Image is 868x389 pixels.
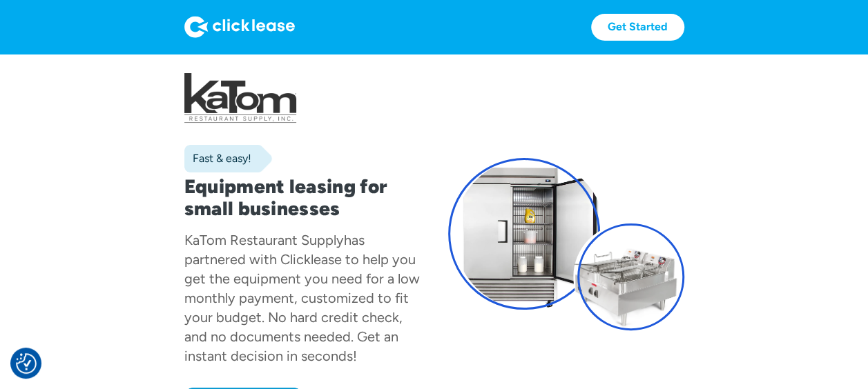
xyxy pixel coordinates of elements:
[16,353,37,374] img: Revisit consent button
[184,16,295,38] img: Logo
[184,232,344,248] div: KaTom Restaurant Supply
[16,353,37,374] button: Consent Preferences
[184,232,420,364] div: has partnered with Clicklease to help you get the equipment you need for a low monthly payment, c...
[184,152,251,166] div: Fast & easy!
[184,175,421,219] h1: Equipment leasing for small businesses
[591,14,684,41] a: Get Started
